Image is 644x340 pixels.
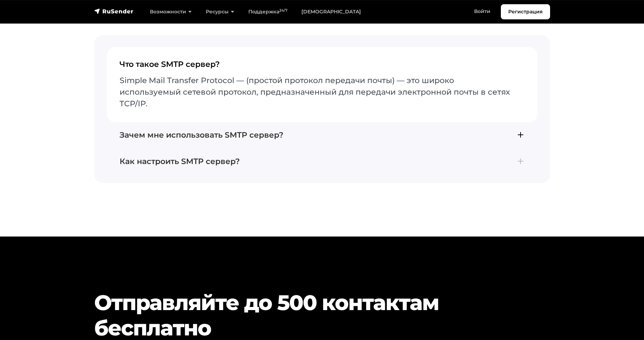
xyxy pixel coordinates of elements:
[120,131,525,140] h4: Зачем мне использовать SMTP сервер?
[120,75,525,109] p: Simple Mail Transfer Protocol — (простой протокол передачи почты) — это широко используемый сетев...
[94,8,134,15] img: RuSender
[143,5,199,19] a: Возможности
[279,8,287,13] sup: 24/7
[467,4,497,19] a: Войти
[501,4,550,19] a: Регистрация
[199,5,241,19] a: Ресурсы
[120,60,525,75] h4: Что такое SMTP сервер?
[241,5,294,19] a: Поддержка24/7
[120,157,525,166] h4: Как настроить SMTP сервер?
[294,5,368,19] a: [DEMOGRAPHIC_DATA]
